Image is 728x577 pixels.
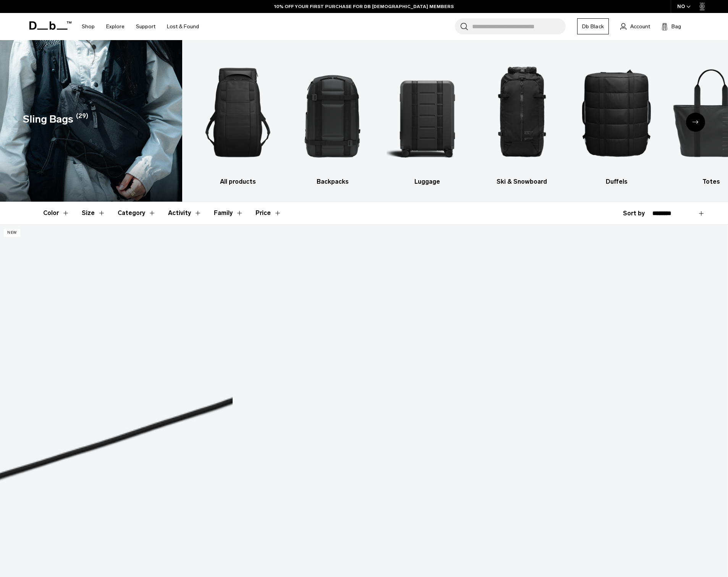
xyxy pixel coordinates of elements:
[197,52,279,173] img: Db
[481,52,563,186] li: 4 / 10
[43,202,70,224] button: Toggle Filter
[76,112,88,127] span: (29)
[620,22,650,31] a: Account
[686,113,705,132] div: Next slide
[197,177,279,186] h3: All products
[387,52,468,186] li: 3 / 10
[576,52,657,186] li: 5 / 10
[577,18,609,34] a: Db Black
[136,13,155,40] a: Support
[197,52,279,186] a: Db All products
[4,229,20,237] p: New
[118,202,156,224] button: Toggle Filter
[671,23,681,31] span: Bag
[481,177,563,186] h3: Ski & Snowboard
[662,22,681,31] button: Bag
[292,52,373,186] li: 2 / 10
[168,202,202,224] button: Toggle Filter
[292,177,373,186] h3: Backpacks
[82,202,105,224] button: Toggle Filter
[481,52,563,186] a: Db Ski & Snowboard
[214,202,243,224] button: Toggle Filter
[292,52,373,173] img: Db
[76,13,205,40] nav: Main Navigation
[387,52,468,173] img: Db
[481,52,563,173] img: Db
[292,52,373,186] a: Db Backpacks
[256,202,281,224] button: Toggle Price
[630,23,650,31] span: Account
[23,112,73,127] h1: Sling Bags
[576,52,657,186] a: Db Duffels
[167,13,199,40] a: Lost & Found
[274,3,454,10] a: 10% OFF YOUR FIRST PURCHASE FOR DB [DEMOGRAPHIC_DATA] MEMBERS
[576,52,657,173] img: Db
[576,177,657,186] h3: Duffels
[197,52,279,186] li: 1 / 10
[106,13,125,40] a: Explore
[82,13,95,40] a: Shop
[387,177,468,186] h3: Luggage
[387,52,468,186] a: Db Luggage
